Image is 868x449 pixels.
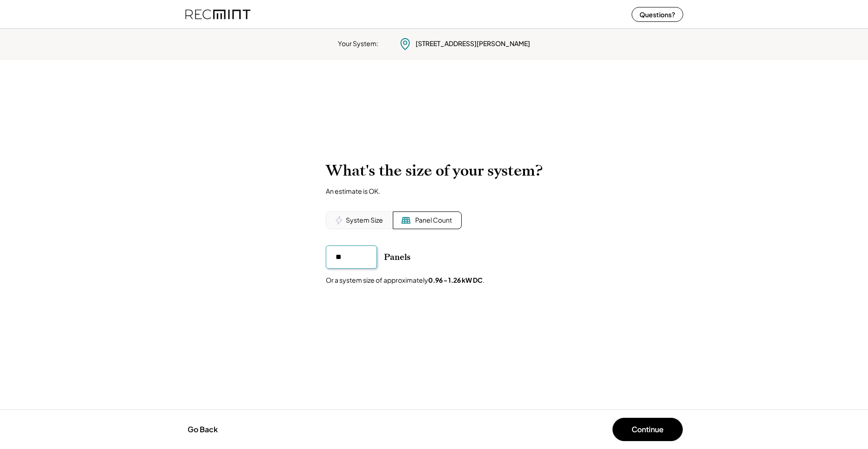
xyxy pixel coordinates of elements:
div: [STREET_ADDRESS][PERSON_NAME] [416,39,530,48]
img: Solar%20Panel%20Icon.svg [401,216,410,225]
div: System Size [346,216,383,225]
button: Questions? [632,7,683,22]
img: recmint-logotype%403x%20%281%29.jpeg [185,2,250,27]
button: Go Back [185,419,221,440]
div: Or a system size of approximately . [326,276,484,285]
div: An estimate is OK. [326,187,380,195]
button: Continue [612,418,683,441]
div: Panel Count [415,216,452,225]
div: Your System: [338,39,378,48]
div: Panels [384,252,410,263]
h2: What's the size of your system? [326,162,543,180]
strong: 0.96 - 1.26 kW DC [428,276,483,284]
